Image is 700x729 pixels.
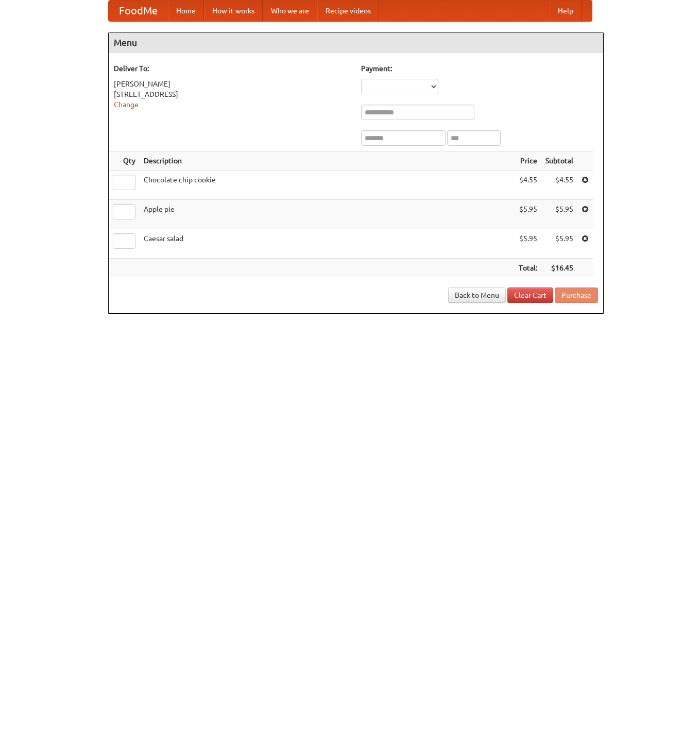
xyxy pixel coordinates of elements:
[541,171,577,200] td: $4.55
[140,151,515,171] th: Description
[109,32,603,53] h4: Menu
[515,259,541,278] th: Total:
[140,229,515,259] td: Caesar salad
[114,100,139,109] a: Change
[541,229,577,259] td: $5.95
[263,1,317,21] a: Who we are
[515,171,541,200] td: $4.55
[114,63,351,74] h5: Deliver To:
[515,229,541,259] td: $5.95
[109,1,168,21] a: FoodMe
[114,89,351,99] div: [STREET_ADDRESS]
[541,151,577,171] th: Subtotal
[555,287,598,303] button: Purchase
[114,79,351,89] div: [PERSON_NAME]
[507,287,553,303] a: Clear Cart
[515,200,541,229] td: $5.95
[204,1,263,21] a: How it works
[140,200,515,229] td: Apple pie
[361,63,598,74] h5: Payment:
[541,200,577,229] td: $5.95
[515,151,541,171] th: Price
[541,259,577,278] th: $16.45
[168,1,204,21] a: Home
[109,151,140,171] th: Qty
[317,1,379,21] a: Recipe videos
[448,287,506,303] a: Back to Menu
[140,171,515,200] td: Chocolate chip cookie
[550,1,582,21] a: Help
